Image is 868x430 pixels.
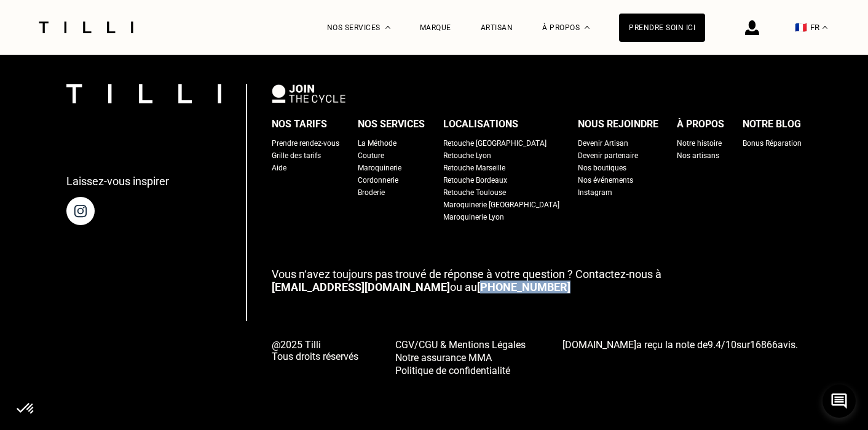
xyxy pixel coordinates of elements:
span: 10 [725,339,736,351]
img: Logo du service de couturière Tilli [34,22,138,33]
span: 16866 [750,339,778,351]
img: page instagram de Tilli une retoucherie à domicile [66,197,95,225]
a: Prendre soin ici [619,14,705,42]
span: 9.4 [708,339,721,351]
span: Vous n‘avez toujours pas trouvé de réponse à votre question ? Contactez-nous à [272,268,661,281]
span: CGV/CGU & Mentions Légales [395,339,526,351]
img: logo Tilli [66,84,221,103]
a: Bonus Réparation [743,137,802,149]
img: menu déroulant [823,26,827,29]
div: Nos services [358,115,425,133]
a: Aide [272,162,286,174]
a: [EMAIL_ADDRESS][DOMAIN_NAME] [272,281,450,293]
div: À propos [677,115,724,133]
a: Nos boutiques [578,162,626,174]
img: icône connexion [745,20,759,35]
a: Nos événements [578,174,633,186]
a: La Méthode [358,137,397,149]
span: @2025 Tilli [272,339,358,351]
a: Instagram [578,186,612,199]
a: Retouche Marseille [443,162,505,174]
a: Devenir Artisan [578,137,628,149]
img: Menu déroulant [385,26,390,29]
a: Artisan [481,23,513,32]
span: / [708,339,736,351]
p: Laissez-vous inspirer [66,175,169,188]
a: Retouche Bordeaux [443,174,507,186]
span: [DOMAIN_NAME] [562,339,636,351]
a: Maroquinerie Lyon [443,211,504,223]
span: 🇫🇷 [795,22,807,33]
a: Retouche Lyon [443,149,491,162]
span: Politique de confidentialité [395,365,510,376]
a: CGV/CGU & Mentions Légales [395,338,526,351]
a: Notre assurance MMA [395,351,526,364]
a: Couture [358,149,384,162]
span: Notre assurance MMA [395,352,492,364]
div: Localisations [443,115,518,133]
a: Cordonnerie [358,174,398,186]
span: Tous droits réservés [272,351,358,362]
img: Menu déroulant à propos [585,26,590,29]
a: Nos artisans [677,149,719,162]
a: Maroquinerie [GEOGRAPHIC_DATA] [443,199,559,211]
a: Notre histoire [677,137,722,149]
a: Maroquinerie [358,162,401,174]
img: logo Join The Cycle [272,84,345,103]
a: Grille des tarifs [272,149,321,162]
a: Broderie [358,186,385,199]
a: Politique de confidentialité [395,364,526,376]
a: Retouche [GEOGRAPHIC_DATA] [443,137,546,149]
div: Notre blog [743,115,801,133]
div: Nous rejoindre [578,115,658,133]
a: Marque [420,23,451,32]
a: Devenir partenaire [578,149,638,162]
span: a reçu la note de sur avis. [562,339,798,351]
a: [PHONE_NUMBER] [477,281,570,293]
div: Nos tarifs [272,115,327,133]
a: Prendre rendez-vous [272,137,339,149]
a: Retouche Toulouse [443,186,506,199]
p: ou au [272,268,802,293]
